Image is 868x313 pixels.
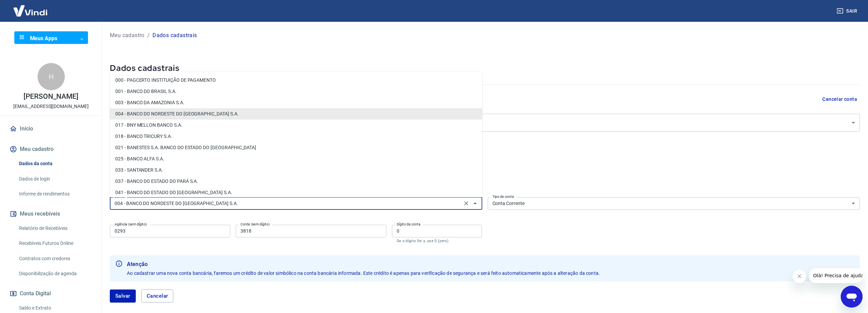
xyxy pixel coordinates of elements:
[16,172,94,186] a: Dados de login
[110,75,482,86] li: 000 - PAGCERTO INSTITUIÇÃO DE PAGAMENTO
[110,176,482,187] li: 037 - BANCO DO ESTADO DO PARÁ S.A.
[127,270,600,276] span: Ao cadastrar uma nova conta bancária, faremos um crédito de valor simbólico na conta bancária inf...
[110,31,145,40] a: Meu cadastro
[8,286,94,301] button: Conta Digital
[16,187,94,201] a: Informe de rendimentos
[13,103,89,110] p: [EMAIL_ADDRESS][DOMAIN_NAME]
[16,221,94,235] a: Relatório de Recebíveis
[8,142,94,157] button: Meu cadastro
[110,108,482,120] li: 004 - BANCO DO NORDESTE DO [GEOGRAPHIC_DATA] S.A.
[152,31,197,40] p: Dados cadastrais
[841,286,863,308] iframe: Botão para abrir a janela de mensagens
[16,157,94,171] a: Dados da conta
[110,165,482,176] li: 033 - SANTANDER S.A.
[141,289,174,302] button: Cancelar
[110,131,482,142] li: 018 - BANCO TRICURY S.A.
[240,222,270,227] label: Conta (sem dígito)
[147,31,150,40] p: /
[809,268,863,283] iframe: Mensagem da empresa
[110,86,482,97] li: 001 - BANCO DO BRASIL S.A.
[492,194,514,199] label: Tipo de conta
[110,120,482,131] li: 017 - BNY MELLON BANCO S.A.
[4,5,57,10] span: Olá! Precisa de ajuda?
[24,93,78,100] p: [PERSON_NAME]
[110,187,482,198] li: 041 - BANCO DO ESTADO DO [GEOGRAPHIC_DATA] S.A.
[8,206,94,221] button: Meus recebíveis
[110,153,482,165] li: 025 - BANCO ALFA S.A.
[16,252,94,266] a: Contratos com credores
[110,142,482,153] li: 021 - BANESTES S.A. BANCO DO ESTADO DO [GEOGRAPHIC_DATA]
[8,121,94,136] a: Início
[16,236,94,250] a: Recebíveis Futuros Online
[793,269,806,283] iframe: Fechar mensagem
[820,93,860,106] button: Cancelar conta
[110,63,860,74] h5: Dados cadastrais
[38,63,65,90] div: H
[16,267,94,281] a: Disponibilização de agenda
[470,199,480,208] button: Fechar
[110,289,136,302] button: Salvar
[397,222,421,227] label: Dígito da conta
[397,239,477,243] p: Se o dígito for x, use 0 (zero)
[115,194,125,199] label: Banco
[835,5,860,17] button: Sair
[110,114,860,132] div: [PERSON_NAME] LTDA
[461,199,471,208] button: Clear
[8,0,53,21] img: Vindi
[127,260,600,268] b: Atenção
[115,222,147,227] label: Agência (sem dígito)
[110,97,482,108] li: 003 - BANCO DA AMAZONIA S.A.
